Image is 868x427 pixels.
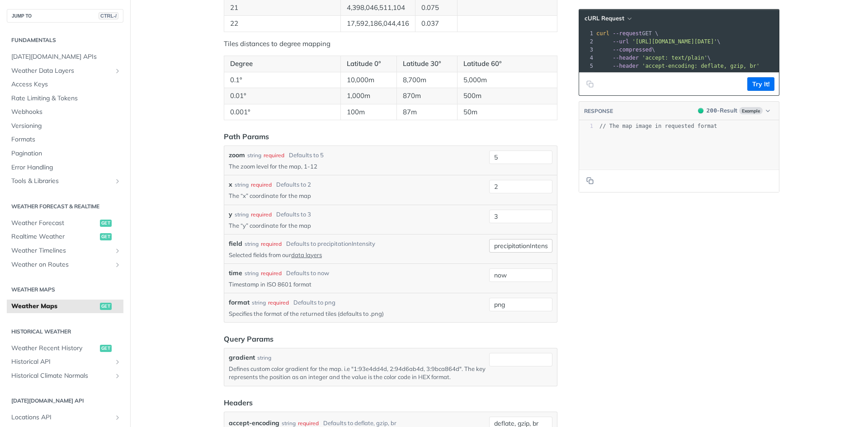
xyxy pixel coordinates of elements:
[581,14,634,23] button: cURL Request
[613,55,639,61] span: --header
[235,181,249,189] div: string
[707,107,717,114] span: 200
[7,174,123,188] a: Tools & LibrariesShow subpages for Tools & Libraries
[7,216,123,230] a: Weather Forecastget
[276,210,311,219] div: Defaults to 3
[579,54,594,62] div: 4
[245,269,259,277] div: string
[613,30,642,37] span: --request
[286,269,329,278] div: Defaults to now
[7,300,123,313] a: Weather Mapsget
[100,303,112,310] span: get
[224,104,341,120] td: 0.001°
[11,163,121,172] span: Error Handling
[340,56,396,72] th: Latitude 0°
[229,268,242,278] label: time
[114,247,121,254] button: Show subpages for Weather Timelines
[229,365,486,381] p: Defines custom color gradient for the map. i.e "1:93e4dd4d, 2:94d6ab4d, 3:9bca864d". The key repr...
[11,94,121,103] span: Rate Limiting & Tokens
[247,151,261,160] div: string
[457,56,557,72] th: Latitude 60°
[229,298,250,307] label: format
[11,344,98,353] span: Weather Recent History
[229,280,486,288] p: Timestamp in ISO 8601 format
[229,353,255,362] label: gradient
[229,162,486,170] p: The zoom level for the map, 1-12
[229,150,245,160] label: zoom
[251,211,272,219] div: required
[289,151,324,160] div: Defaults to 5
[114,261,121,268] button: Show subpages for Weather on Routes
[739,107,763,114] span: Example
[7,355,123,369] a: Historical APIShow subpages for Historical API
[7,244,123,258] a: Weather TimelinesShow subpages for Weather Timelines
[268,299,289,307] div: required
[100,345,112,352] span: get
[11,52,121,61] span: [DATE][DOMAIN_NAME] APIs
[7,230,123,244] a: Realtime Weatherget
[7,119,123,133] a: Versioning
[347,3,409,13] p: 4,398,046,511,104
[114,414,121,421] button: Show subpages for Locations API
[245,240,259,248] div: string
[347,19,409,29] p: 17,592,186,044,416
[224,333,274,344] div: Query Params
[100,220,112,227] span: get
[252,299,266,307] div: string
[264,151,284,160] div: required
[421,19,451,29] p: 0.037
[11,122,121,131] span: Versioning
[7,258,123,272] a: Weather on RoutesShow subpages for Weather on Routes
[747,77,774,91] button: Try It!
[7,286,123,294] h2: Weather Maps
[7,50,123,64] a: [DATE][DOMAIN_NAME] APIs
[698,108,703,113] span: 200
[596,38,721,45] span: \
[11,177,112,186] span: Tools & Libraries
[11,108,121,117] span: Webhooks
[224,56,341,72] th: Degree
[7,161,123,174] a: Error Handling
[596,55,711,61] span: \
[251,181,272,189] div: required
[261,269,282,277] div: required
[11,302,98,311] span: Weather Maps
[642,55,708,61] span: 'accept: text/plain'
[230,3,335,13] p: 21
[11,66,112,75] span: Weather Data Layers
[579,38,594,46] div: 2
[457,88,557,104] td: 500m
[291,251,322,258] a: data layers
[257,354,271,362] div: string
[340,104,396,120] td: 100m
[579,29,594,38] div: 1
[229,180,232,189] label: x
[11,149,121,158] span: Pagination
[100,233,112,240] span: get
[596,47,655,53] span: \
[7,369,123,383] a: Historical Climate NormalsShow subpages for Historical Climate Normals
[11,232,98,241] span: Realtime Weather
[11,371,112,380] span: Historical Climate Normals
[396,56,457,72] th: Latitude 30°
[7,411,123,424] a: Locations APIShow subpages for Locations API
[7,36,123,44] h2: Fundamentals
[7,202,123,211] h2: Weather Forecast & realtime
[396,72,457,88] td: 8,700m
[579,46,594,54] div: 3
[340,88,396,104] td: 1,000m
[229,192,486,200] p: The “x” coordinate for the map
[632,38,717,45] span: '[URL][DOMAIN_NAME][DATE]'
[224,131,269,142] div: Path Params
[7,147,123,160] a: Pagination
[396,104,457,120] td: 87m
[7,133,123,146] a: Formats
[340,72,396,88] td: 10,000m
[11,135,121,144] span: Formats
[293,298,335,307] div: Defaults to png
[584,77,596,91] button: Copy to clipboard
[7,64,123,78] a: Weather Data LayersShow subpages for Weather Data Layers
[421,3,451,13] p: 0.075
[114,358,121,366] button: Show subpages for Historical API
[585,14,624,22] span: cURL Request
